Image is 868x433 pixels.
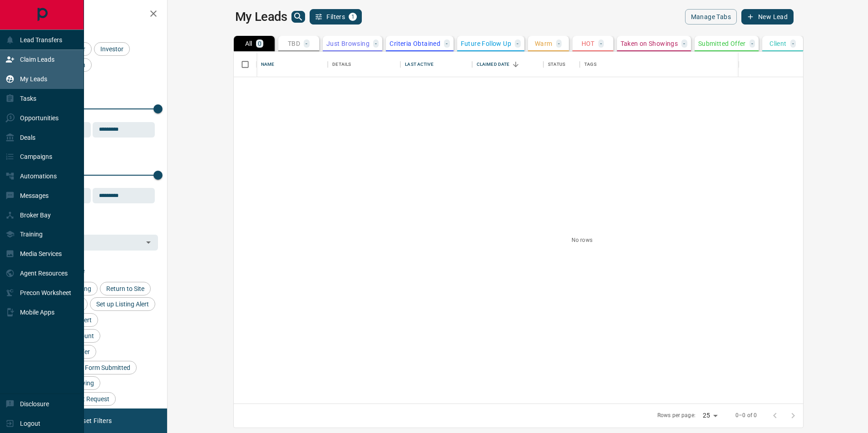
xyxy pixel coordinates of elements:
[741,9,794,25] button: New Lead
[332,52,351,77] div: Details
[328,52,400,77] div: Details
[543,52,580,77] div: Status
[97,45,127,53] span: Investor
[350,14,356,20] span: 1
[751,40,753,47] p: -
[698,40,746,47] p: Submitted Offer
[477,52,510,77] div: Claimed Date
[291,11,305,23] button: search button
[306,40,307,47] p: -
[769,40,786,47] p: Client
[472,52,543,77] div: Claimed Date
[600,40,602,47] p: -
[390,40,440,47] p: Criteria Obtained
[258,40,261,47] p: 0
[548,52,565,77] div: Status
[103,285,148,292] span: Return to Site
[405,52,433,77] div: Last Active
[261,52,275,77] div: Name
[461,40,511,47] p: Future Follow Up
[29,9,158,20] h2: Filters
[400,52,472,77] div: Last Active
[93,300,152,308] span: Set up Listing Alert
[310,9,362,25] button: Filters1
[621,40,678,47] p: Taken on Showings
[535,40,552,47] p: Warm
[584,52,597,77] div: Tags
[657,412,695,419] p: Rows per page:
[517,40,518,47] p: -
[326,40,370,47] p: Just Browsing
[582,40,595,47] p: HOT
[685,9,737,25] button: Manage Tabs
[288,40,300,47] p: TBD
[683,40,685,47] p: -
[699,409,721,422] div: 25
[69,413,118,428] button: Reset Filters
[792,40,794,47] p: -
[735,412,757,419] p: 0–0 of 0
[375,40,377,47] p: -
[142,236,155,249] button: Open
[235,10,287,24] h1: My Leads
[446,40,448,47] p: -
[100,282,151,295] div: Return to Site
[90,297,155,311] div: Set up Listing Alert
[558,40,560,47] p: -
[94,42,130,56] div: Investor
[256,52,328,77] div: Name
[245,40,252,47] p: All
[580,52,866,77] div: Tags
[509,58,522,71] button: Sort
